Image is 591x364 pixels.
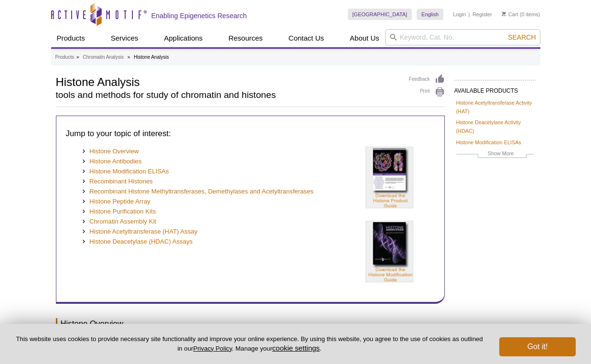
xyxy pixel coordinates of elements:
a: Products [55,53,74,62]
a: Histone Acetyltransferase Activity (HAT) [456,98,534,116]
a: Show More [456,149,534,160]
li: (0 items) [502,9,540,20]
a: Histone Peptide Array [82,197,150,207]
a: Histone Antibodies [82,157,142,167]
a: About Us [344,29,385,47]
button: cookie settings [272,344,320,352]
a: Histone Deacetylase (HDAC) Assays [82,237,193,247]
a: Chromatin Analysis [83,53,124,62]
a: Histone Deacetylase Activity (HDAC) [456,118,534,135]
a: Recombinant Histones [82,177,153,187]
a: Histone Overview [82,147,139,157]
img: Histone Product Guide [365,147,413,208]
li: | [469,9,470,20]
h3: Jump to your topic of interest: [66,128,435,139]
a: Resources [223,29,269,47]
button: Got it! [499,337,576,356]
a: [GEOGRAPHIC_DATA] [348,9,412,20]
li: » [76,54,79,60]
h1: Histone Analysis [56,74,399,88]
a: Histone Modification ELISAs [82,167,169,177]
h2: Enabling Epigenetics Research [151,11,247,20]
a: Chromatin Assembly Kit [82,217,157,227]
a: Feedback [409,74,445,85]
li: » [128,54,130,60]
a: Cart [502,11,518,18]
a: Products [51,29,91,47]
a: Histone Purification Kits [82,207,156,217]
p: This website uses cookies to provide necessary site functionality and improve your online experie... [15,335,484,353]
a: Services [105,29,144,47]
a: Login [453,11,466,18]
img: Your Cart [502,11,506,16]
li: Histone Analysis [134,54,169,60]
a: Contact Us [283,29,330,47]
input: Keyword, Cat. No. [385,29,540,45]
h2: tools and methods for study of chromatin and histones [56,91,399,99]
img: Histone Modification Guide [365,221,413,282]
a: Applications [158,29,208,47]
a: Privacy Policy [193,345,232,352]
span: Search [508,33,536,41]
a: Print [409,87,445,97]
button: Search [505,33,538,42]
a: Histone Modification ELISAs [456,138,521,147]
h3: Histone Overview [56,318,445,330]
a: Register [473,11,492,18]
a: Histone Acetyltransferase (HAT) Assay [82,227,198,237]
a: English [417,9,443,20]
a: Recombinant Histone Methyltransferases, Demethylases and Acetyltransferases [82,187,314,197]
h2: AVAILABLE PRODUCTS [454,80,536,97]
